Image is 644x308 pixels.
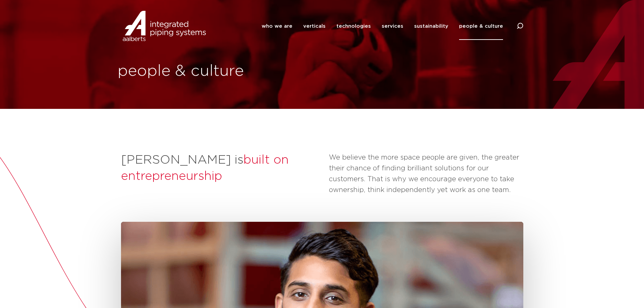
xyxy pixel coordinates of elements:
a: services [382,13,403,40]
p: We believe the more space people are given, the greater their chance of finding brilliant solutio... [329,152,523,195]
h2: [PERSON_NAME] is [121,152,322,185]
nav: Menu [262,13,503,40]
a: technologies [336,13,371,40]
a: people & culture [459,13,503,40]
a: verticals [303,13,326,40]
h1: people & culture [118,61,319,82]
a: who we are [262,13,292,40]
span: built on entrepreneurship [121,154,289,182]
a: sustainability [414,13,448,40]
